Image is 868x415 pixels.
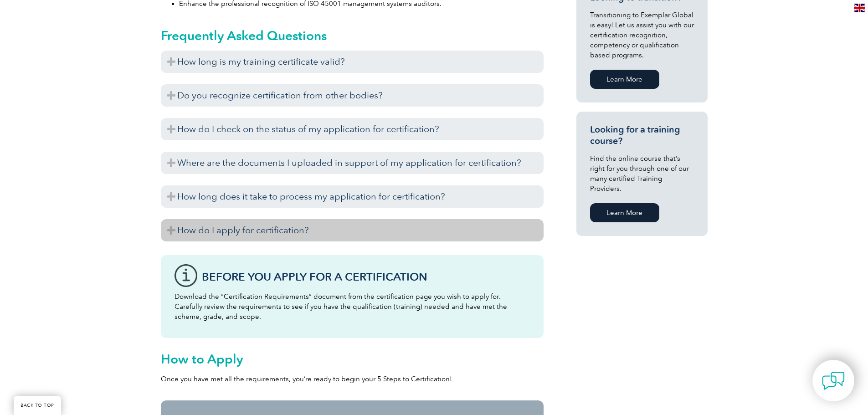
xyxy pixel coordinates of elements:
[161,352,544,366] h2: How to Apply
[161,374,544,384] p: Once you have met all the requirements, you’re ready to begin your 5 Steps to Certification!
[175,292,530,322] p: Download the “Certification Requirements” document from the certification page you wish to apply ...
[161,118,544,140] h3: How do I check on the status of my application for certification?
[590,203,659,222] a: Learn More
[161,28,544,43] h2: Frequently Asked Questions
[14,396,61,415] a: BACK TO TOP
[202,271,530,282] h3: Before You Apply For a Certification
[161,185,544,208] h3: How long does it take to process my application for certification?
[161,84,544,107] h3: Do you recognize certification from other bodies?
[854,4,865,12] img: en
[161,219,544,241] h3: How do I apply for certification?
[822,369,845,392] img: contact-chat.png
[590,70,659,89] a: Learn More
[590,10,694,60] p: Transitioning to Exemplar Global is easy! Let us assist you with our certification recognition, c...
[161,51,544,73] h3: How long is my training certificate valid?
[161,152,544,174] h3: Where are the documents I uploaded in support of my application for certification?
[590,154,694,194] p: Find the online course that’s right for you through one of our many certified Training Providers.
[590,124,694,147] h3: Looking for a training course?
